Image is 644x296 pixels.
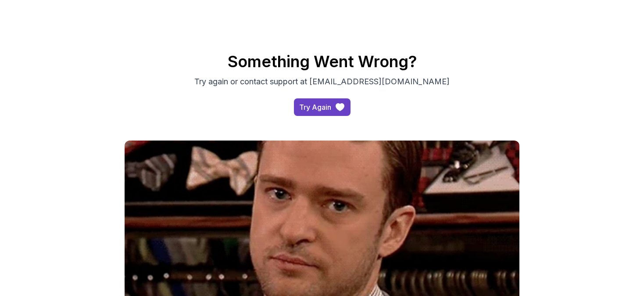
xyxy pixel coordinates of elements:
[294,98,351,116] button: Try Again
[299,102,331,112] div: Try Again
[15,53,629,70] h2: Something Went Wrong?
[175,76,469,88] p: Try again or contact support at [EMAIL_ADDRESS][DOMAIN_NAME]
[294,98,351,116] a: access-dashboard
